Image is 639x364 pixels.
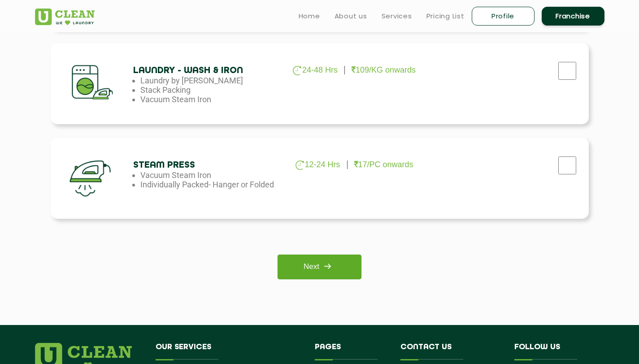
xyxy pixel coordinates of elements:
[382,11,412,22] a: Services
[278,255,361,279] a: Next
[140,170,286,180] li: Vacuum Steam Iron
[472,7,535,26] a: Profile
[542,7,604,26] a: Franchise
[299,11,320,22] a: Home
[315,343,387,360] h4: Pages
[514,343,593,360] h4: Follow us
[400,343,501,360] h4: Contact us
[140,85,286,95] li: Stack Packing
[293,65,338,75] p: 24-48 Hrs
[296,160,340,170] p: 12-24 Hrs
[133,65,278,76] h4: Laundry - Wash & Iron
[352,65,416,75] p: 109/KG onwards
[296,160,304,170] img: clock_g.png
[319,258,335,274] img: right_icon.png
[140,95,286,104] li: Vacuum Steam Iron
[354,160,413,169] p: 17/PC onwards
[426,11,465,22] a: Pricing List
[140,180,286,189] li: Individually Packed- Hanger or Folded
[335,11,367,22] a: About us
[35,9,95,25] img: UClean Laundry and Dry Cleaning
[140,76,286,85] li: Laundry by [PERSON_NAME]
[133,160,278,170] h4: Steam Press
[293,66,301,75] img: clock_g.png
[156,343,302,360] h4: Our Services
